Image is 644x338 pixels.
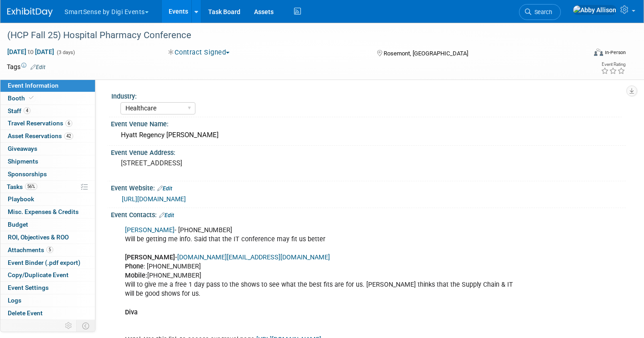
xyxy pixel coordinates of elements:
span: Booth [8,94,35,102]
a: [DOMAIN_NAME][EMAIL_ADDRESS][DOMAIN_NAME] [177,253,330,261]
span: Event Binder (.pdf export) [8,259,80,266]
a: Tasks56% [0,181,95,193]
a: Travel Reservations6 [0,117,95,129]
a: Staff4 [0,105,95,117]
b: Diva [125,308,138,316]
a: [URL][DOMAIN_NAME] [122,195,186,203]
span: Delete Event [8,309,43,317]
span: 56% [25,183,37,190]
a: Budget [0,219,95,231]
span: Logs [8,297,21,304]
div: Event Contacts: [111,208,626,220]
a: Search [519,4,561,20]
span: 5 [46,246,53,253]
span: to [26,48,35,55]
span: Copy/Duplicate Event [8,271,69,278]
div: Event Website: [111,181,626,193]
span: Misc. Expenses & Credits [8,208,79,215]
a: Playbook [0,193,95,205]
td: Toggle Event Tabs [77,320,95,332]
div: Event Venue Address: [111,146,626,157]
a: Edit [157,185,172,192]
span: Budget [8,221,28,228]
span: Event Settings [8,284,49,291]
span: 6 [65,120,72,127]
span: Giveaways [8,145,37,152]
span: Rosemont, [GEOGRAPHIC_DATA] [384,50,468,57]
a: [PERSON_NAME] [125,226,175,234]
div: Event Format [534,47,626,61]
span: 42 [64,133,73,139]
a: Event Settings [0,282,95,294]
a: ROI, Objectives & ROO [0,231,95,244]
b: [PERSON_NAME]- [125,253,177,261]
a: Giveaways [0,143,95,155]
div: Event Venue Name: [111,117,626,129]
span: Asset Reservations [8,132,73,139]
div: Industry: [111,89,622,101]
span: Event Information [8,82,59,89]
span: (3 days) [56,50,75,55]
img: Format-Inperson.png [594,49,603,56]
a: Asset Reservations42 [0,130,95,142]
a: Delete Event [0,307,95,319]
img: ExhibitDay [7,8,53,17]
span: Playbook [8,195,34,203]
b: Phone [125,263,144,270]
a: Edit [159,212,174,219]
a: Booth [0,92,95,104]
a: Misc. Expenses & Credits [0,206,95,218]
span: Attachments [8,246,53,253]
span: Travel Reservations [8,119,72,127]
a: Event Information [0,80,95,92]
pre: [STREET_ADDRESS] [121,159,315,167]
div: In-Person [604,49,626,56]
div: (HCP Fall 25) Hospital Pharmacy Conference [4,27,573,44]
a: Sponsorships [0,168,95,180]
span: Search [531,9,552,15]
a: Edit [30,64,45,70]
img: Abby Allison [573,5,617,15]
span: ROI, Objectives & ROO [8,234,69,241]
a: Event Binder (.pdf export) [0,257,95,269]
a: Shipments [0,155,95,168]
td: Tags [7,62,45,71]
a: Logs [0,294,95,307]
span: 4 [24,107,30,114]
span: Shipments [8,158,38,165]
a: Attachments5 [0,244,95,256]
span: [DATE] [DATE] [7,48,55,56]
a: Copy/Duplicate Event [0,269,95,281]
button: Contract Signed [165,48,233,57]
div: Hyatt Regency [PERSON_NAME] [118,128,619,142]
span: Tasks [7,183,37,190]
div: Event Rating [601,62,625,67]
i: Booth reservation complete [29,95,34,100]
span: Sponsorships [8,170,47,178]
b: Mobile: [125,272,147,279]
span: Staff [8,107,30,114]
td: Personalize Event Tab Strip [61,320,77,332]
